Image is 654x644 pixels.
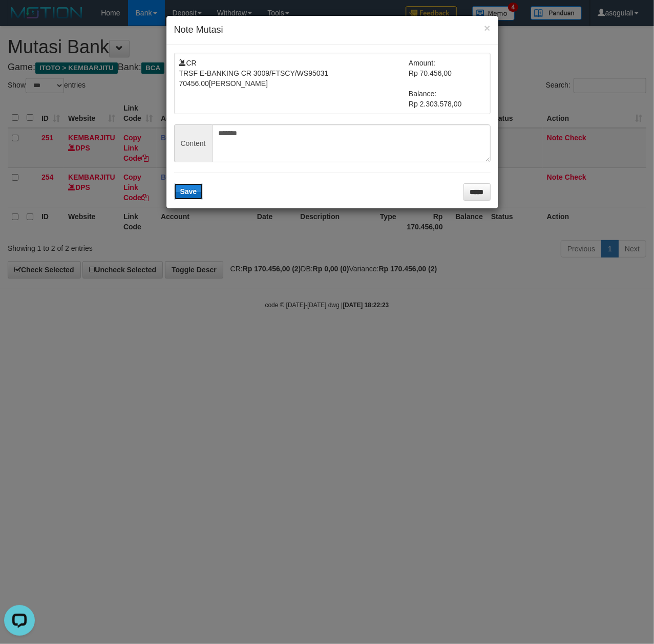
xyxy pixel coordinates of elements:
td: CR TRSF E-BANKING CR 3009/FTSCY/WS95031 70456.00[PERSON_NAME] [179,58,409,109]
h4: Note Mutasi [174,24,491,37]
td: Amount: Rp 70.456,00 Balance: Rp 2.303.578,00 [409,58,486,109]
span: Save [180,187,197,196]
button: × [484,23,490,33]
button: Save [174,183,203,200]
button: Open LiveChat chat widget [4,4,35,35]
span: Content [174,124,212,162]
